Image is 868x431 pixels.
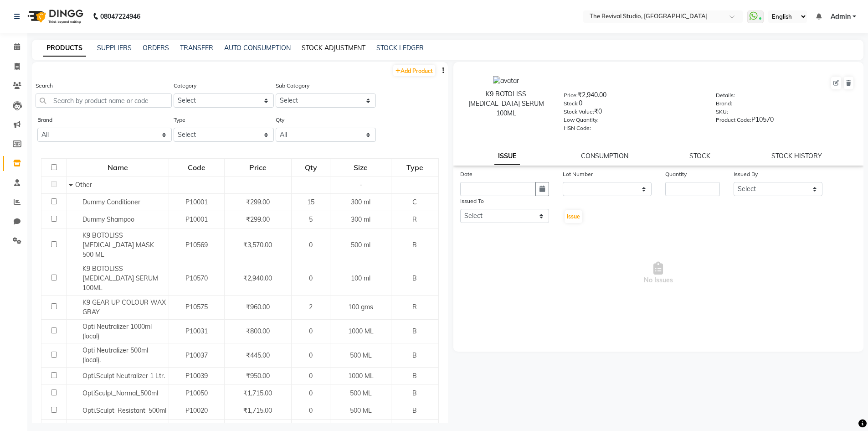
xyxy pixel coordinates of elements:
label: Lot Number [563,170,593,178]
span: Opti Neutralizer 1000ml (local) [82,322,152,340]
span: 15 [307,198,314,206]
div: Name [67,159,168,176]
label: Brand: [716,99,732,108]
span: B [412,351,417,359]
label: Product Code: [716,116,751,124]
span: ₹960.00 [246,303,270,311]
div: Qty [292,159,329,176]
span: 0 [309,389,313,397]
span: 0 [309,241,313,249]
img: avatar [493,76,519,86]
a: Add Product [393,65,435,76]
span: B [412,274,417,282]
label: Brand [37,116,52,124]
span: 0 [309,274,313,282]
a: TRANSFER [180,44,213,52]
span: ₹3,570.00 [243,241,272,249]
span: P10031 [185,327,208,335]
span: Opti Neutralizer 500ml (local). [82,346,148,364]
span: ₹1,715.00 [243,406,272,415]
div: ₹2,940.00 [564,90,702,103]
span: 0 [309,372,313,380]
span: 100 gms [348,303,373,311]
span: Other [75,181,92,189]
span: K9 GEAR UP COLOUR WAX GRAY [82,298,166,316]
label: Issued To [460,197,484,205]
span: P10570 [185,274,208,282]
a: CONSUMPTION [581,152,628,160]
span: R [412,303,417,311]
span: Opti.Sculpt Neutralizer 1 Ltr. [82,372,165,380]
span: Collapse Row [69,181,75,189]
span: 500 ML [350,351,372,359]
span: B [412,327,417,335]
span: B [412,241,417,249]
button: Issue [565,210,582,223]
label: Issued By [734,170,758,178]
input: Search by product name or code [36,93,172,108]
span: ₹950.00 [246,372,270,380]
span: ₹299.00 [246,215,270,223]
div: K9 BOTOLISS [MEDICAL_DATA] SERUM 100ML [462,89,550,118]
span: 100 ml [351,274,370,282]
span: P10020 [185,406,208,415]
div: Price [225,159,291,176]
span: P10050 [185,389,208,397]
span: 1000 ML [348,327,374,335]
span: Opti.Sculpt_Resistant_500ml [82,406,166,415]
label: SKU: [716,108,728,116]
div: P10570 [716,115,854,128]
a: STOCK HISTORY [771,152,822,160]
span: B [412,406,417,415]
span: 500 ML [350,389,372,397]
span: ₹2,940.00 [243,274,272,282]
span: P10575 [185,303,208,311]
span: ₹1,715.00 [243,389,272,397]
span: B [412,389,417,397]
label: Qty [276,116,284,124]
a: ISSUE [494,148,520,165]
label: Details: [716,91,735,99]
label: Low Quantity: [564,116,599,124]
label: Search [36,82,53,90]
span: P10001 [185,198,208,206]
b: 08047224946 [100,4,140,29]
a: AUTO CONSUMPTION [224,44,291,52]
div: Size [331,159,390,176]
span: P10569 [185,241,208,249]
a: STOCK LEDGER [376,44,424,52]
label: Sub Category [276,82,309,90]
a: STOCK [689,152,710,160]
label: Category [174,82,196,90]
span: ₹299.00 [246,198,270,206]
span: 300 ml [351,198,370,206]
span: 300 ml [351,215,370,223]
label: Stock: [564,99,579,108]
label: Date [460,170,473,178]
label: Type [174,116,185,124]
span: 500 ML [350,406,372,415]
span: No Issues [460,228,857,319]
div: ₹0 [564,107,702,119]
label: Price: [564,91,578,99]
span: K9 BOTOLISS [MEDICAL_DATA] SERUM 100ML [82,265,158,292]
span: P10001 [185,215,208,223]
a: PRODUCTS [43,40,86,57]
span: P10039 [185,372,208,380]
span: 5 [309,215,313,223]
div: Code [169,159,224,176]
a: STOCK ADJUSTMENT [302,44,365,52]
a: SUPPLIERS [97,44,132,52]
label: Quantity [665,170,687,178]
span: Issue [567,213,580,220]
span: P10037 [185,351,208,359]
div: 0 [564,99,702,111]
span: Dummy Shampoo [82,215,134,223]
label: HSN Code: [564,124,591,132]
span: 0 [309,351,313,359]
span: R [412,215,417,223]
span: 500 ml [351,241,370,249]
span: ₹800.00 [246,327,270,335]
a: ORDERS [143,44,169,52]
span: Admin [831,12,851,21]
